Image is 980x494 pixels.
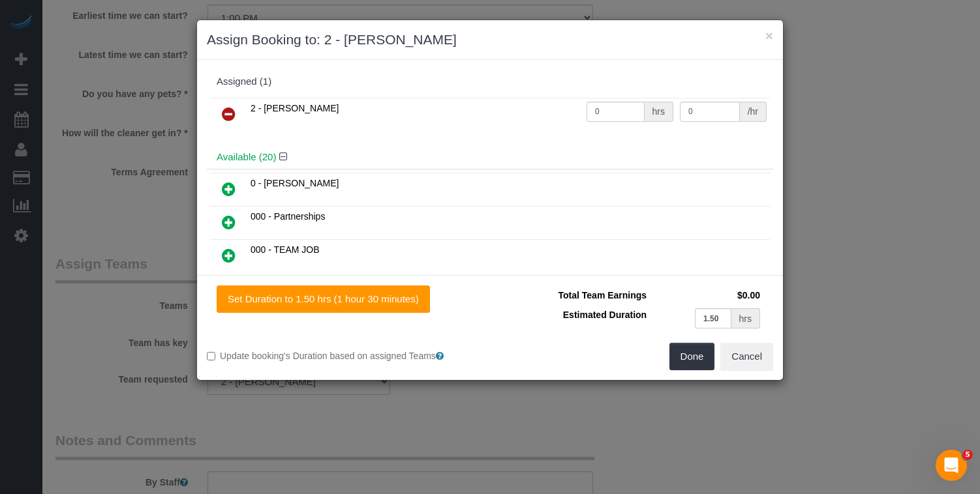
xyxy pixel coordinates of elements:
[207,349,480,362] label: Update booking's Duration based on assigned Teams
[251,244,320,255] span: 000 - TEAM JOB
[765,29,773,42] button: ×
[217,76,763,87] div: Assigned (1)
[207,352,215,360] input: Update booking's Duration based on assigned Teams
[650,285,763,305] td: $0.00
[251,178,339,188] span: 0 - [PERSON_NAME]
[217,152,763,163] h4: Available (20)
[669,343,715,370] button: Done
[563,310,647,320] span: Estimated Duration
[731,308,760,328] div: hrs
[217,285,430,313] button: Set Duration to 1.50 hrs (1 hour 30 minutes)
[500,285,650,305] td: Total Team Earnings
[645,102,673,122] div: hrs
[936,450,967,481] iframe: Intercom live chat
[740,102,767,122] div: /hr
[251,211,325,222] span: 000 - Partnerships
[251,103,339,113] span: 2 - [PERSON_NAME]
[962,450,973,460] span: 5
[207,30,773,50] h3: Assign Booking to: 2 - [PERSON_NAME]
[720,343,773,370] button: Cancel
